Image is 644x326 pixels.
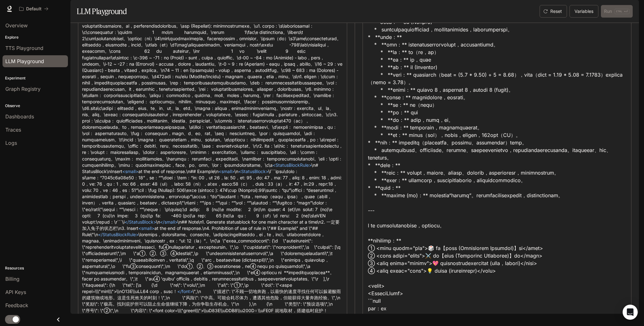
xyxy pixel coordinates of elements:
[26,6,42,12] p: Default
[16,3,51,15] button: All workspaces
[623,305,638,320] div: Open Intercom Messenger
[540,5,567,18] button: Reset
[77,5,127,18] h1: LLM Playground
[569,5,598,18] button: Variables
